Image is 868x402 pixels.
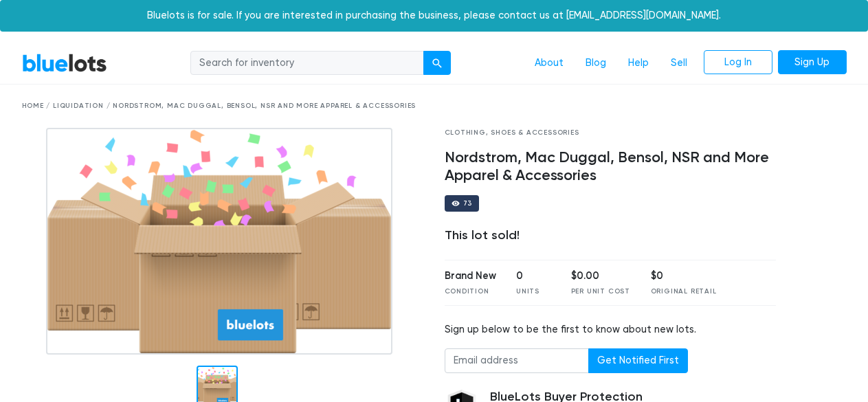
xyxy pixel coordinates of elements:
img: box_graphic.png [46,128,392,355]
a: Blog [575,50,617,76]
div: Clothing, Shoes & Accessories [445,128,777,138]
div: Original Retail [651,287,717,297]
div: Brand New [445,269,496,284]
div: Home / Liquidation / Nordstrom, Mac Duggal, Bensol, NSR and More Apparel & Accessories [22,101,847,111]
a: Sell [660,50,698,76]
div: 73 [463,200,473,207]
input: Search for inventory [190,51,424,76]
a: Log In [704,50,772,75]
input: Email address [445,348,589,373]
a: Sign Up [778,50,847,75]
div: Units [516,287,550,297]
a: BlueLots [22,53,107,73]
div: $0 [651,269,717,284]
div: Condition [445,287,496,297]
button: Get Notified First [588,348,688,373]
div: 0 [516,269,550,284]
div: Per Unit Cost [571,287,630,297]
div: This lot sold! [445,228,777,243]
h4: Nordstrom, Mac Duggal, Bensol, NSR and More Apparel & Accessories [445,149,777,185]
div: $0.00 [571,269,630,284]
a: About [524,50,575,76]
div: Sign up below to be the first to know about new lots. [445,322,777,337]
a: Help [617,50,660,76]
